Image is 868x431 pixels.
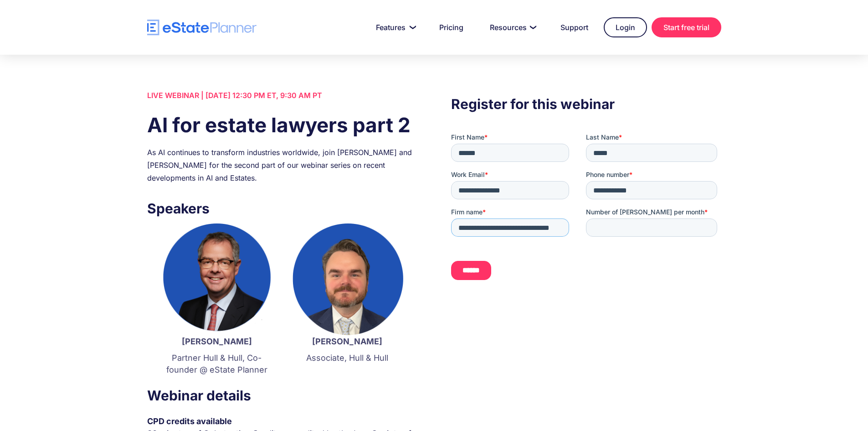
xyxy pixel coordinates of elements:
a: home [147,20,257,36]
a: Login [604,17,647,37]
h3: Webinar details [147,385,417,406]
strong: [PERSON_NAME] [312,337,382,346]
h3: Speakers [147,198,417,219]
a: Features [365,18,424,36]
a: Support [550,18,599,36]
strong: CPD credits available [147,416,232,426]
p: Partner Hull & Hull, Co-founder @ eState Planner [161,352,273,376]
p: Associate, Hull & Hull [291,352,403,364]
div: LIVE WEBINAR | [DATE] 12:30 PM ET, 9:30 AM PT [147,89,417,102]
div: As AI continues to transform industries worldwide, join [PERSON_NAME] and [PERSON_NAME] for the s... [147,146,417,184]
a: Resources [479,18,545,36]
a: Start free trial [652,17,721,37]
iframe: Form 0 [451,133,721,288]
a: Pricing [428,18,474,36]
h3: Register for this webinar [451,93,721,114]
strong: [PERSON_NAME] [182,337,252,346]
h1: AI for estate lawyers part 2 [147,111,417,139]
